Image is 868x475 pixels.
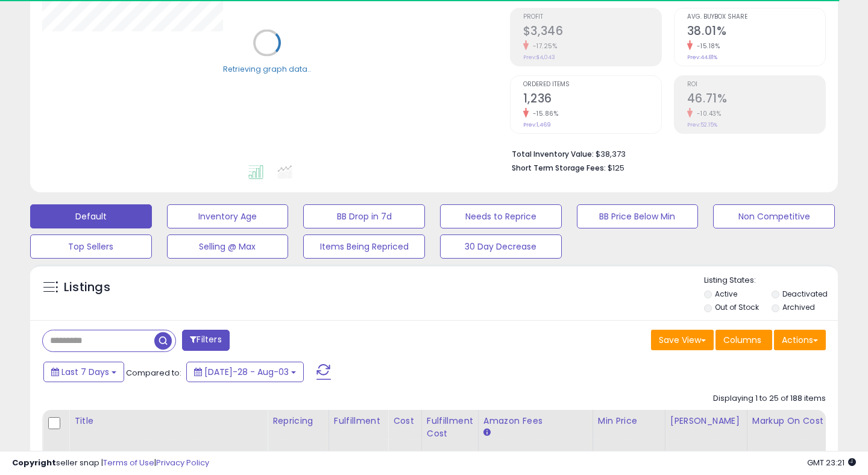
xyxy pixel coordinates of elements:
[529,109,559,118] small: -15.86%
[715,330,772,350] button: Columns
[670,415,742,427] div: [PERSON_NAME]
[687,81,825,88] span: ROI
[61,366,109,378] span: Last 7 Days
[523,54,555,61] small: Prev: $4,043
[713,204,835,228] button: Non Competitive
[12,458,209,469] div: seller snap | |
[577,204,699,228] button: BB Price Below Min
[782,289,828,299] label: Deactivated
[12,457,56,468] strong: Copyright
[74,415,262,427] div: Title
[186,362,304,382] button: [DATE]-28 - Aug-03
[182,330,229,351] button: Filters
[427,415,473,440] div: Fulfillment Cost
[523,81,661,88] span: Ordered Items
[608,162,624,174] span: $125
[747,410,861,458] th: The percentage added to the cost of goods (COGS) that forms the calculator for Min & Max prices.
[529,42,558,51] small: -17.25%
[723,334,761,346] span: Columns
[713,393,826,404] div: Displaying 1 to 25 of 188 items
[687,92,825,108] h2: 46.71%
[598,415,660,427] div: Min Price
[64,279,110,296] h5: Listings
[687,24,825,40] h2: 38.01%
[223,63,311,74] div: Retrieving graph data..
[523,121,551,128] small: Prev: 1,469
[303,204,425,228] button: BB Drop in 7d
[523,14,661,20] span: Profit
[30,204,152,228] button: Default
[752,415,857,427] div: Markup on Cost
[43,362,124,382] button: Last 7 Days
[715,302,759,312] label: Out of Stock
[512,149,594,159] b: Total Inventory Value:
[440,204,562,228] button: Needs to Reprice
[30,234,152,259] button: Top Sellers
[651,330,714,350] button: Save View
[204,366,289,378] span: [DATE]-28 - Aug-03
[687,54,717,61] small: Prev: 44.81%
[126,367,181,379] span: Compared to:
[440,234,562,259] button: 30 Day Decrease
[167,234,289,259] button: Selling @ Max
[483,415,588,427] div: Amazon Fees
[807,457,856,468] span: 2025-08-11 23:21 GMT
[715,289,737,299] label: Active
[782,302,815,312] label: Archived
[167,204,289,228] button: Inventory Age
[512,146,817,160] li: $38,373
[272,415,324,427] div: Repricing
[687,121,717,128] small: Prev: 52.15%
[483,427,491,438] small: Amazon Fees.
[687,14,825,20] span: Avg. Buybox Share
[693,109,722,118] small: -10.43%
[704,275,838,286] p: Listing States:
[523,92,661,108] h2: 1,236
[523,24,661,40] h2: $3,346
[512,163,606,173] b: Short Term Storage Fees:
[156,457,209,468] a: Privacy Policy
[334,415,383,427] div: Fulfillment
[774,330,826,350] button: Actions
[393,415,417,427] div: Cost
[693,42,720,51] small: -15.18%
[303,234,425,259] button: Items Being Repriced
[103,457,154,468] a: Terms of Use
